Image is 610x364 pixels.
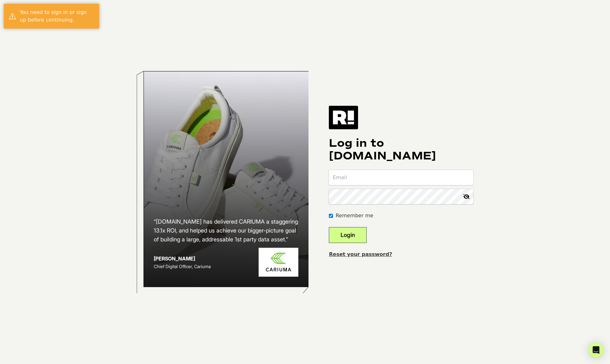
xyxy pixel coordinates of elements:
button: Login [329,227,367,243]
h2: “[DOMAIN_NAME] has delivered CARIUMA a staggering 13.1x ROI, and helped us achieve our bigger-pic... [154,217,299,244]
div: You need to sign in or sign up before continuing. [20,9,94,24]
div: Open Intercom Messenger [588,342,604,358]
h1: Log in to [DOMAIN_NAME] [329,137,473,162]
img: Cariuma [259,248,298,277]
span: Chief Digital Officer, Cariuma [154,264,211,269]
strong: [PERSON_NAME] [154,255,195,262]
img: Retention.com [329,106,358,129]
a: Reset your password? [329,251,392,257]
label: Remember me [335,212,373,219]
input: Email [329,170,473,185]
